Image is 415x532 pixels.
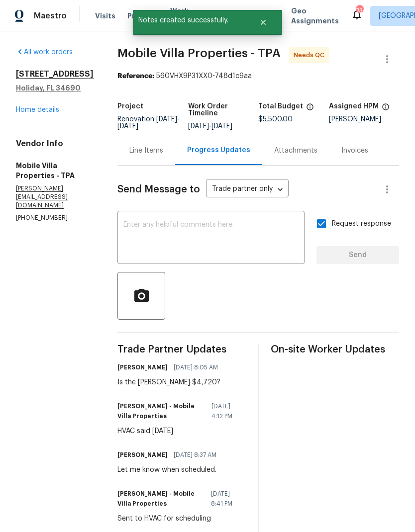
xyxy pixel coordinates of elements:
[117,450,168,460] h6: [PERSON_NAME]
[95,11,115,21] span: Visits
[129,146,163,156] div: Line Items
[258,116,293,123] span: $5,500.00
[117,71,399,81] div: 560VHX9P31XX0-748d1c9aa
[117,401,206,421] h6: [PERSON_NAME] - Mobile Villa Properties
[329,103,379,110] h5: Assigned HPM
[16,49,73,56] a: All work orders
[382,103,390,116] span: The hpm assigned to this work order.
[117,123,138,130] span: [DATE]
[271,345,399,355] span: On-site Worker Updates
[156,116,177,123] span: [DATE]
[117,116,180,130] span: Renovation
[117,489,205,509] h6: [PERSON_NAME] - Mobile Villa Properties
[211,489,240,509] span: [DATE] 8:41 PM
[34,11,67,21] span: Maestro
[170,6,196,26] span: Work Orders
[117,184,200,194] span: Send Message to
[188,103,259,117] h5: Work Order Timeline
[211,123,232,130] span: [DATE]
[117,116,180,130] span: -
[117,73,154,80] b: Reference:
[247,12,280,32] button: Close
[133,10,247,31] span: Notes created successfully.
[117,345,246,355] span: Trade Partner Updates
[16,139,94,149] h4: Vendor Info
[127,11,158,21] span: Projects
[206,181,289,198] div: Trade partner only
[16,106,59,113] a: Home details
[117,514,246,524] div: Sent to HVAC for scheduling
[174,362,218,372] span: [DATE] 8:05 AM
[211,401,240,421] span: [DATE] 4:12 PM
[16,161,94,180] h5: Mobile Villa Properties - TPA
[174,450,216,460] span: [DATE] 8:37 AM
[188,123,209,130] span: [DATE]
[117,465,222,475] div: Let me know when scheduled.
[332,219,391,229] span: Request response
[329,116,400,123] div: [PERSON_NAME]
[117,103,143,110] h5: Project
[291,6,339,26] span: Geo Assignments
[341,146,368,156] div: Invoices
[274,146,317,156] div: Attachments
[306,103,314,116] span: The total cost of line items that have been proposed by Opendoor. This sum includes line items th...
[117,377,224,387] div: Is the [PERSON_NAME] $4,720?
[258,103,303,110] h5: Total Budget
[117,426,246,436] div: HVAC said [DATE]
[117,47,281,59] span: Mobile Villa Properties - TPA
[294,50,328,60] span: Needs QC
[187,145,250,155] div: Progress Updates
[356,6,363,16] div: 73
[117,362,168,372] h6: [PERSON_NAME]
[188,123,232,130] span: -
